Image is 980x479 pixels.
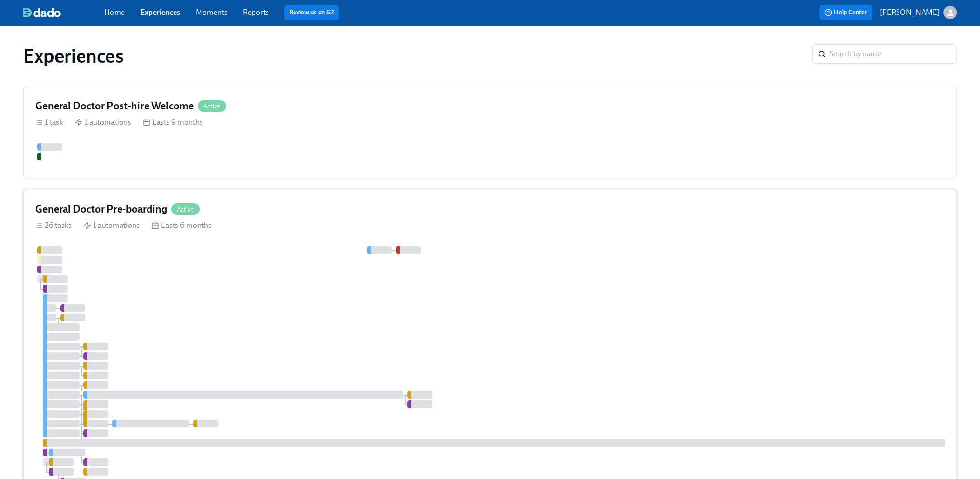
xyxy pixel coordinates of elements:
div: 1 task [35,117,63,128]
h4: General Doctor Pre-boarding [35,202,167,216]
div: 26 tasks [35,220,72,231]
h4: General Doctor Post-hire Welcome [35,99,194,113]
a: Moments [196,8,228,17]
span: Help Center [824,8,867,17]
button: [PERSON_NAME] [880,6,957,19]
img: dado [23,8,61,17]
button: Help Center [819,5,872,20]
span: Active [198,103,226,110]
div: Lasts 9 months [143,117,203,128]
a: General Doctor Post-hire WelcomeActive1 task 1 automations Lasts 9 months [23,87,957,178]
a: Review us on G2 [289,8,334,17]
div: Lasts 6 months [151,220,212,231]
div: 1 automations [83,220,140,231]
a: Reports [243,8,269,17]
div: 1 automations [75,117,131,128]
button: Review us on G2 [284,5,339,20]
a: Experiences [140,8,180,17]
span: Active [171,206,200,213]
input: Search by name [830,44,957,64]
a: dado [23,8,104,17]
h1: Experiences [23,44,124,67]
a: Home [104,8,125,17]
p: [PERSON_NAME] [880,7,940,18]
